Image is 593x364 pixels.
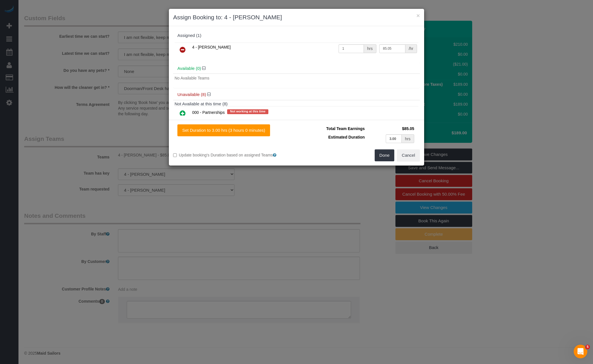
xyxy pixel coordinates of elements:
button: Done [375,149,395,161]
td: $85.05 [366,124,416,133]
span: Not working at this time [227,109,268,114]
iframe: Intercom live chat [574,345,587,358]
input: Update booking's Duration based on assigned Teams [173,153,177,157]
div: Assigned (1) [177,33,416,38]
h3: Assign Booking to: 4 - [PERSON_NAME] [173,13,420,22]
h4: Not Available at this time (8) [175,102,418,106]
button: Cancel [397,149,420,161]
span: Estimated Duration [328,135,365,139]
div: /hr [405,44,417,53]
label: Update booking's Duration based on assigned Teams [173,152,292,158]
span: 5 [585,345,590,349]
span: 000 - Partnerships [192,110,225,115]
span: No Available Teams [175,76,209,80]
div: hrs [364,44,376,53]
div: hrs [402,134,414,143]
button: Set Duration to 3.00 hrs (3 hours 0 minutes) [177,124,270,136]
h4: Available (0) [177,66,416,71]
button: × [416,12,420,18]
span: 4 - [PERSON_NAME] [192,45,231,49]
td: Total Team Earnings [301,124,366,133]
h4: Unavailable (8) [177,92,416,97]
